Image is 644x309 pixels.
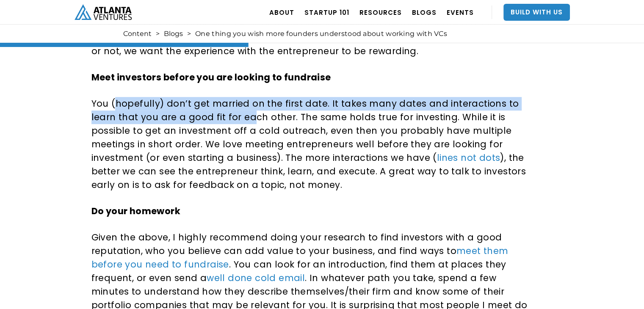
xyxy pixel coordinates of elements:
a: Content [123,30,152,38]
a: well done cold email [207,272,305,284]
div: > [187,30,191,38]
a: EVENTS [447,0,474,24]
strong: Meet investors before you are looking to fundraise [91,71,331,83]
a: BLOGS [412,0,437,24]
div: One thing you wish more founders understood about working with VCs [195,30,447,38]
a: Startup 101 [304,0,349,24]
p: You (hopefully) don’t get married on the first date. It takes many dates and interactions to lear... [91,97,529,192]
a: Blogs [164,30,183,38]
div: > [156,30,160,38]
strong: Do your homework [91,205,180,217]
a: RESOURCES [359,0,402,24]
a: ABOUT [269,0,294,24]
a: meet them before you need to fundraise [91,245,509,270]
a: lines not dots [437,152,500,164]
a: Build With Us [503,4,570,21]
